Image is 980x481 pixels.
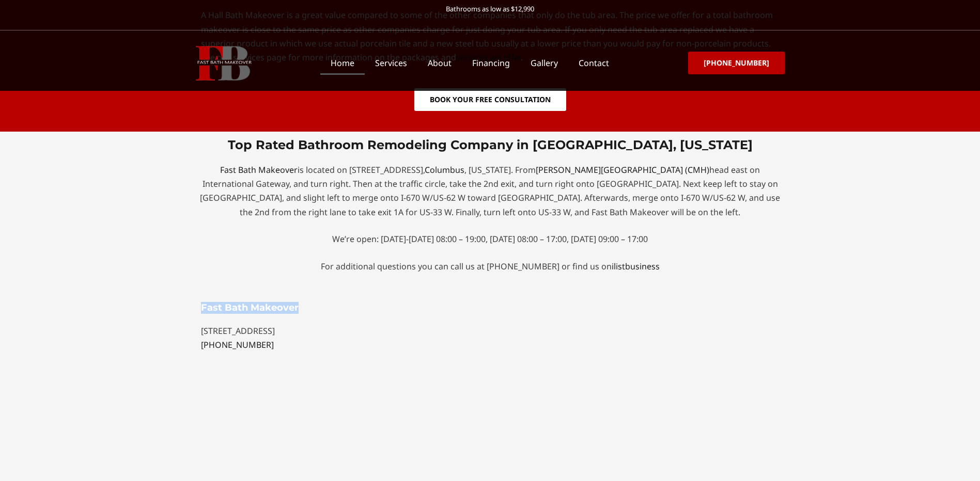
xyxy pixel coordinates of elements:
p: For additional questions you can call us at [PHONE_NUMBER] or find us on [196,260,785,274]
a: Home [320,51,365,75]
a: Financing [462,51,520,75]
h5: Fast Bath Makeover [201,302,387,314]
span: book your free consultation [430,96,551,103]
p: We’re open: [DATE]-[DATE] 08:00 – 19:00, [DATE] 08:00 – 17:00, [DATE] 09:00 – 17:00 [196,232,785,246]
a: Gallery [520,51,568,75]
a: Fast Bath Makeover [220,164,298,175]
a: [PHONE_NUMBER] [201,339,274,350]
a: Services [365,51,417,75]
a: book your free consultation [414,88,566,111]
a: [PERSON_NAME][GEOGRAPHIC_DATA] (CMH) [536,164,709,175]
a: About [417,51,462,75]
p: [STREET_ADDRESS] [201,324,387,352]
span: [PHONE_NUMBER] [704,59,769,67]
a: [PHONE_NUMBER] [688,52,785,74]
a: Columbus [425,164,464,175]
a: ilistbusiness [612,261,660,272]
p: is located on [STREET_ADDRESS], , [US_STATE]. From head east on International Gateway, and turn r... [196,163,785,219]
h3: Top Rated Bathroom Remodeling Company in [GEOGRAPHIC_DATA], [US_STATE] [196,137,785,153]
img: Fast Bath Makeover icon [196,46,252,81]
a: Contact [568,51,619,75]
